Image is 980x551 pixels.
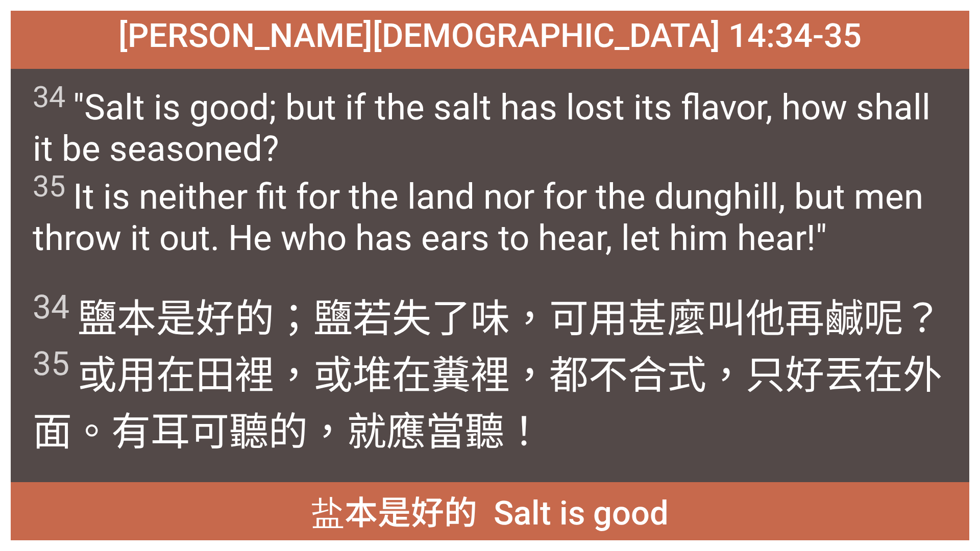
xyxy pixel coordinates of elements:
[33,296,942,455] wg217: 本是好的
[118,16,862,55] span: [PERSON_NAME][DEMOGRAPHIC_DATA] 14:34-35
[33,353,942,455] wg1519: 田裡
[33,353,942,455] wg3777: 合式
[72,409,544,455] wg1854: 。有
[33,296,942,455] wg1437: 失了味
[33,353,942,455] wg2111: ，只好丟
[504,409,544,455] wg191: ！
[33,296,942,455] wg3471: ，可用甚麼
[33,353,942,455] wg1519: 糞裡
[33,353,942,455] wg906: 在外面
[33,287,947,457] span: 鹽
[33,296,942,455] wg5101: 叫他再鹹
[268,409,544,455] wg191: 的，就應當聽
[33,353,942,455] wg2874: ，都不
[311,486,669,536] span: 盐本是好的 Salt is good
[33,169,65,204] sup: 35
[190,409,544,455] wg3775: 可聽
[33,296,942,455] wg741: 呢？ 或用
[33,296,942,455] wg2570: ；鹽
[33,344,69,383] sup: 35
[33,80,947,259] span: "Salt is good; but if the salt has lost its flavor, how shall it be seasoned? It is neither fit f...
[33,80,65,114] sup: 34
[33,353,942,455] wg1093: ，或堆在
[33,296,942,455] wg217: 若
[33,353,942,455] wg2076: 在
[151,409,544,455] wg2192: 耳
[33,288,69,327] sup: 34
